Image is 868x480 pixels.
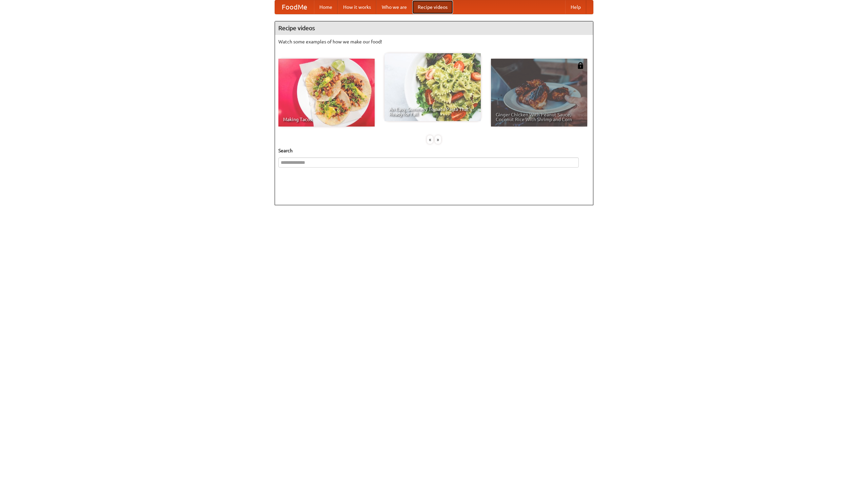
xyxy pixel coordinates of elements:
a: Home [314,0,338,14]
a: An Easy, Summery Tomato Pasta That's Ready for Fall [384,53,481,121]
a: Help [565,0,586,14]
h5: Search [278,147,590,154]
a: Making Tacos [278,59,375,127]
span: Making Tacos [283,117,370,122]
a: How it works [338,0,376,14]
h4: Recipe videos [275,21,593,35]
img: 483408.png [577,62,584,69]
div: « [427,135,433,144]
a: Recipe videos [412,0,453,14]
p: Watch some examples of how we make our food! [278,38,590,45]
a: FoodMe [275,0,314,14]
span: An Easy, Summery Tomato Pasta That's Ready for Fall [389,107,476,116]
a: Who we are [376,0,412,14]
div: » [435,135,441,144]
